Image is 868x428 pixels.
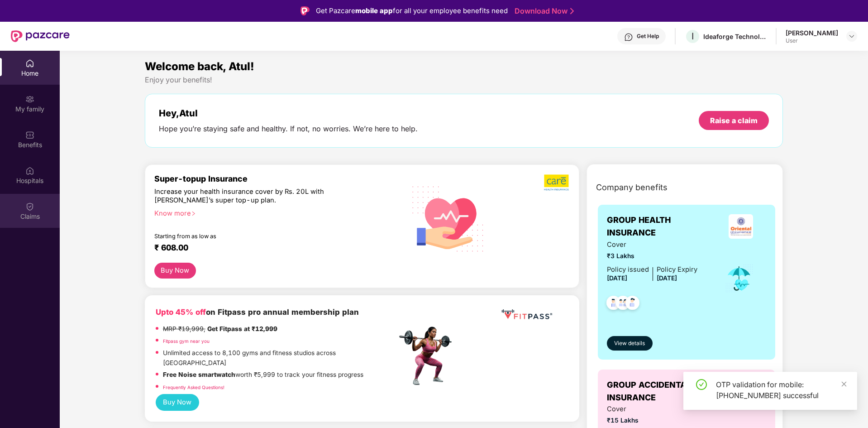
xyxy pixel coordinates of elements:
b: on Fitpass pro annual membership plan [156,308,359,317]
a: Frequently Asked Questions! [163,385,224,390]
span: ₹15 Lakhs [607,416,697,426]
span: Cover [607,404,697,414]
img: svg+xml;base64,PHN2ZyB3aWR0aD0iMjAiIGhlaWdodD0iMjAiIHZpZXdCb3g9IjAgMCAyMCAyMCIgZmlsbD0ibm9uZSIgeG... [25,95,34,104]
button: Buy Now [154,263,196,279]
img: svg+xml;base64,PHN2ZyB4bWxucz0iaHR0cDovL3d3dy53My5vcmcvMjAwMC9zdmciIHdpZHRoPSI0OC45NDMiIGhlaWdodD... [621,293,644,315]
strong: Get Fitpass at ₹12,999 [207,325,277,332]
p: Unlimited access to 8,100 gyms and fitness studios across [GEOGRAPHIC_DATA] [163,348,396,368]
img: fppp.png [500,306,554,323]
img: insurerLogo [729,214,753,239]
img: fpp.png [396,324,460,388]
img: svg+xml;base64,PHN2ZyBpZD0iQ2xhaW0iIHhtbG5zPSJodHRwOi8vd3d3LnczLm9yZy8yMDAwL3N2ZyIgd2lkdGg9IjIwIi... [25,202,34,211]
div: Policy issued [607,264,649,275]
span: GROUP ACCIDENTAL INSURANCE [607,379,720,404]
span: ₹3 Lakhs [607,251,697,261]
span: View details [614,339,645,348]
img: New Pazcare Logo [11,30,70,42]
span: close [841,381,847,387]
p: worth ₹5,999 to track your fitness progress [163,370,363,380]
div: Super-topup Insurance [154,174,397,183]
div: Get Pazcare for all your employee benefits need [316,5,508,16]
div: Hope you’re staying safe and healthy. If not, no worries. We’re here to help. [159,124,418,134]
div: Enjoy your benefits! [145,75,783,85]
span: [DATE] [607,274,627,282]
div: Increase your health insurance cover by Rs. 20L with [PERSON_NAME]’s super top-up plan. [154,188,358,205]
div: Hey, Atul [159,108,418,119]
del: MRP ₹19,999, [163,325,205,332]
a: Download Now [515,6,571,16]
div: OTP validation for mobile: [PHONE_NUMBER] successful [716,379,846,401]
img: svg+xml;base64,PHN2ZyB4bWxucz0iaHR0cDovL3d3dy53My5vcmcvMjAwMC9zdmciIHhtbG5zOnhsaW5rPSJodHRwOi8vd3... [405,174,491,262]
a: Fitpass gym near you [163,338,210,344]
strong: Free Noise smartwatch [163,371,235,378]
div: Get Help [637,33,659,40]
button: View details [607,336,653,351]
span: Company benefits [596,181,668,194]
div: Know more [154,209,391,216]
div: Policy Expiry [657,264,697,275]
img: Stroke [570,6,574,16]
strong: mobile app [355,6,393,15]
img: svg+xml;base64,PHN2ZyBpZD0iSGVscC0zMngzMiIgeG1sbnM9Imh0dHA6Ly93d3cudzMub3JnLzIwMDAvc3ZnIiB3aWR0aD... [624,33,633,42]
img: svg+xml;base64,PHN2ZyBpZD0iSG9tZSIgeG1sbnM9Imh0dHA6Ly93d3cudzMub3JnLzIwMDAvc3ZnIiB3aWR0aD0iMjAiIG... [25,59,34,68]
span: Cover [607,240,697,250]
img: svg+xml;base64,PHN2ZyBpZD0iSG9zcGl0YWxzIiB4bWxucz0iaHR0cDovL3d3dy53My5vcmcvMjAwMC9zdmciIHdpZHRoPS... [25,166,34,175]
div: [PERSON_NAME] [786,29,838,37]
span: Welcome back, Atul! [145,60,254,73]
div: Starting from as low as [154,233,358,239]
img: b5dec4f62d2307b9de63beb79f102df3.png [544,174,570,191]
span: I [692,31,694,42]
img: svg+xml;base64,PHN2ZyB4bWxucz0iaHR0cDovL3d3dy53My5vcmcvMjAwMC9zdmciIHdpZHRoPSI0OC45MTUiIGhlaWdodD... [612,293,634,315]
span: [DATE] [657,274,677,282]
div: Raise a claim [710,115,758,125]
img: Logo [300,6,310,15]
img: icon [725,264,754,293]
span: GROUP HEALTH INSURANCE [607,214,715,240]
div: Ideaforge Technology Ltd [703,32,767,41]
span: right [191,211,196,216]
span: check-circle [696,379,707,390]
img: svg+xml;base64,PHN2ZyBpZD0iRHJvcGRvd24tMzJ4MzIiIHhtbG5zPSJodHRwOi8vd3d3LnczLm9yZy8yMDAwL3N2ZyIgd2... [848,33,855,40]
b: Upto 45% off [156,308,206,317]
button: Buy Now [156,394,199,411]
div: ₹ 608.00 [154,243,388,254]
img: svg+xml;base64,PHN2ZyB4bWxucz0iaHR0cDovL3d3dy53My5vcmcvMjAwMC9zdmciIHdpZHRoPSI0OC45NDMiIGhlaWdodD... [602,293,625,315]
div: User [786,37,838,44]
img: svg+xml;base64,PHN2ZyBpZD0iQmVuZWZpdHMiIHhtbG5zPSJodHRwOi8vd3d3LnczLm9yZy8yMDAwL3N2ZyIgd2lkdGg9Ij... [25,130,34,139]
